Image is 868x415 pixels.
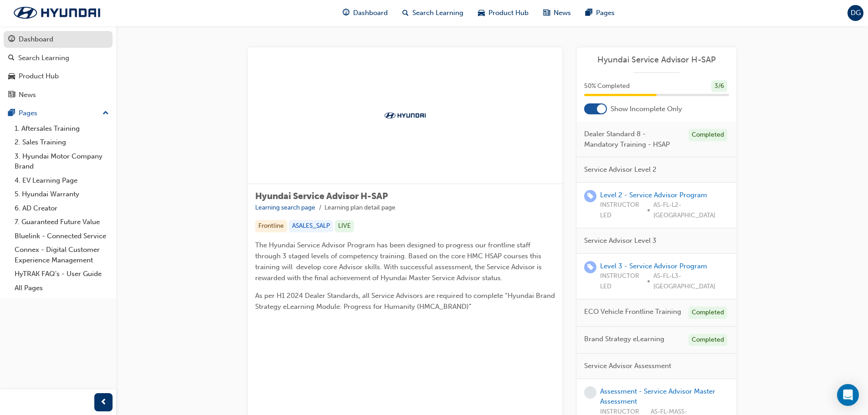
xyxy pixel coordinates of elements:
[255,220,287,232] div: Frontline
[851,8,861,18] span: DG
[578,4,622,22] a: pages-iconPages
[5,3,109,22] img: Trak
[324,203,395,213] li: Learning plan detail page
[4,29,113,105] button: DashboardSearch LearningProduct HubNews
[8,54,15,62] span: search-icon
[584,190,596,202] span: learningRecordVerb_ENROLL-icon
[584,236,657,246] span: Service Advisor Level 3
[11,229,113,243] a: Bluelink - Connected Service
[4,105,113,122] button: Pages
[688,307,727,319] div: Completed
[343,7,349,19] span: guage-icon
[11,135,113,149] a: 2. Sales Training
[584,164,657,175] span: Service Advisor Level 2
[11,149,113,174] a: 3. Hyundai Motor Company Brand
[584,334,664,344] span: Brand Strategy eLearning
[8,72,15,81] span: car-icon
[543,7,550,19] span: news-icon
[19,34,53,45] div: Dashboard
[100,397,107,408] span: prev-icon
[600,271,644,292] span: INSTRUCTOR LED
[688,129,727,141] div: Completed
[19,90,36,100] div: News
[11,122,113,136] a: 1. Aftersales Training
[255,241,544,282] span: The Hyundai Service Advisor Program has been designed to progress our frontline staff through 3 s...
[586,7,592,19] span: pages-icon
[711,80,727,92] div: 3 / 6
[837,384,859,406] div: Open Intercom Messenger
[584,261,596,273] span: learningRecordVerb_ENROLL-icon
[11,243,113,267] a: Connex - Digital Customer Experience Management
[584,81,630,92] span: 50 % Completed
[488,8,529,18] span: Product Hub
[653,271,729,292] span: AS-FL-L3-[GEOGRAPHIC_DATA]
[584,361,671,371] span: Service Advisor Assessment
[600,191,707,199] a: Level 2 - Service Advisor Program
[11,267,113,281] a: HyTRAK FAQ's - User Guide
[289,220,333,232] div: ASALES_SALP
[255,191,388,201] span: Hyundai Service Advisor H-SAP
[8,109,15,118] span: pages-icon
[847,5,863,21] button: DG
[19,108,37,118] div: Pages
[688,334,727,346] div: Completed
[255,292,557,311] span: As per H1 2024 Dealer Standards, all Service Advisors are required to complete “Hyundai Brand Str...
[4,68,113,85] a: Product Hub
[8,36,15,44] span: guage-icon
[353,8,388,18] span: Dashboard
[4,50,113,67] a: Search Learning
[554,8,571,18] span: News
[584,307,681,317] span: ECO Vehicle Frontline Training
[395,4,471,22] a: search-iconSearch Learning
[611,104,682,114] span: Show Incomplete Only
[335,220,354,232] div: LIVE
[600,200,644,220] span: INSTRUCTOR LED
[596,8,615,18] span: Pages
[600,387,715,406] a: Assessment - Service Advisor Master Assessment
[478,7,485,19] span: car-icon
[412,8,463,18] span: Search Learning
[536,4,578,22] a: news-iconNews
[380,111,430,120] img: Trak
[11,174,113,188] a: 4. EV Learning Page
[255,204,315,211] a: Learning search page
[18,53,69,63] div: Search Learning
[11,201,113,215] a: 6. AD Creator
[103,108,109,119] span: up-icon
[19,71,59,82] div: Product Hub
[11,187,113,201] a: 5. Hyundai Warranty
[11,281,113,295] a: All Pages
[584,55,729,65] a: Hyundai Service Advisor H-SAP
[600,262,707,270] a: Level 3 - Service Advisor Program
[4,87,113,103] a: News
[4,31,113,48] a: Dashboard
[584,129,681,149] span: Dealer Standard 8 - Mandatory Training - HSAP
[8,91,15,99] span: news-icon
[471,4,536,22] a: car-iconProduct Hub
[335,4,395,22] a: guage-iconDashboard
[653,200,729,220] span: AS-FL-L2-[GEOGRAPHIC_DATA]
[584,386,596,399] span: learningRecordVerb_NONE-icon
[402,7,409,19] span: search-icon
[11,215,113,229] a: 7. Guaranteed Future Value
